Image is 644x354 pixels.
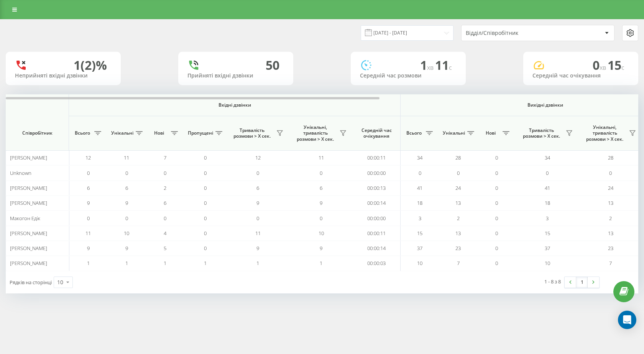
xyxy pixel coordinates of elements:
[204,154,207,161] span: 0
[545,245,550,252] span: 37
[495,154,498,161] span: 0
[609,170,612,176] span: 0
[417,260,422,267] span: 10
[10,260,47,267] span: [PERSON_NAME]
[204,260,207,267] span: 1
[455,245,461,252] span: 23
[256,184,259,191] span: 6
[293,124,337,142] span: Унікальні, тривалість розмови > Х сек.
[204,170,207,176] span: 0
[164,154,166,161] span: 7
[417,184,422,191] span: 41
[532,72,629,79] div: Середній час очікування
[449,63,452,72] span: c
[545,199,550,206] span: 18
[621,63,624,72] span: c
[85,154,91,161] span: 12
[266,58,279,72] div: 50
[87,184,90,191] span: 6
[495,215,498,222] span: 0
[420,57,435,73] span: 1
[519,127,563,139] span: Тривалість розмови > Х сек.
[419,215,421,222] span: 3
[319,230,324,237] span: 10
[10,230,47,237] span: [PERSON_NAME]
[545,154,550,161] span: 34
[608,154,613,161] span: 28
[417,245,422,252] span: 37
[593,57,608,73] span: 0
[10,279,52,286] span: Рядків на сторінці
[255,230,261,237] span: 11
[10,199,47,206] span: [PERSON_NAME]
[164,199,166,206] span: 6
[417,154,422,161] span: 34
[320,215,322,222] span: 0
[89,102,380,108] span: Вхідні дзвінки
[419,170,421,176] span: 0
[10,184,47,191] span: [PERSON_NAME]
[164,230,166,237] span: 4
[609,215,612,222] span: 2
[87,170,90,176] span: 0
[85,230,91,237] span: 11
[164,260,166,267] span: 1
[417,199,422,206] span: 18
[495,230,498,237] span: 0
[320,170,322,176] span: 0
[435,57,452,73] span: 11
[125,170,128,176] span: 0
[495,184,498,191] span: 0
[353,165,401,180] td: 00:00:00
[12,130,62,136] span: Співробітник
[608,57,624,73] span: 15
[353,211,401,226] td: 00:00:00
[353,226,401,241] td: 00:00:11
[10,170,31,176] span: Unknown
[164,245,166,252] span: 5
[204,215,207,222] span: 0
[417,230,422,237] span: 15
[457,170,460,176] span: 0
[256,170,259,176] span: 0
[609,260,612,267] span: 7
[495,199,498,206] span: 0
[256,215,259,222] span: 0
[320,245,322,252] span: 9
[125,215,128,222] span: 0
[149,130,169,136] span: Нові
[544,278,561,285] div: 1 - 8 з 8
[230,127,274,139] span: Тривалість розмови > Х сек.
[256,260,259,267] span: 1
[125,199,128,206] span: 9
[320,184,322,191] span: 6
[353,241,401,256] td: 00:00:14
[358,127,394,139] span: Середній час очікування
[164,170,166,176] span: 0
[320,199,322,206] span: 9
[255,154,261,161] span: 12
[404,130,424,136] span: Всього
[111,130,133,136] span: Унікальні
[256,245,259,252] span: 9
[204,199,207,206] span: 0
[360,72,457,79] div: Середній час розмови
[583,124,627,142] span: Унікальні, тривалість розмови > Х сек.
[125,260,128,267] span: 1
[87,199,90,206] span: 9
[10,154,47,161] span: [PERSON_NAME]
[57,278,63,286] div: 10
[443,130,465,136] span: Унікальні
[466,30,557,36] div: Відділ/Співробітник
[495,260,498,267] span: 0
[87,215,90,222] span: 0
[320,260,322,267] span: 1
[576,277,588,288] a: 1
[545,260,550,267] span: 10
[204,230,207,237] span: 0
[455,230,461,237] span: 13
[204,245,207,252] span: 0
[353,181,401,196] td: 00:00:13
[74,58,107,72] div: 1 (2)%
[87,260,90,267] span: 1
